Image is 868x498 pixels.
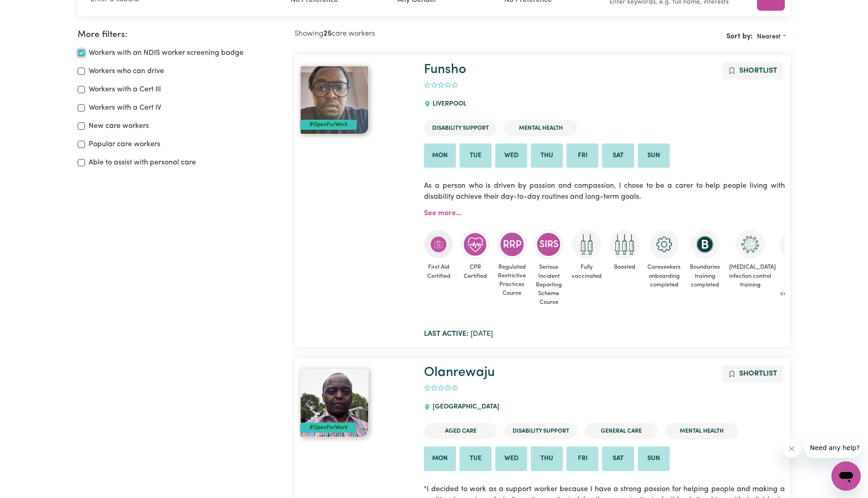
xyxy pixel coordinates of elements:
label: Popular care workers [89,139,160,150]
img: Care and support worker has completed CPR Certification [460,230,490,259]
button: Add to shortlist [722,62,783,79]
img: Care and support worker has completed First Aid Certification [424,230,453,259]
div: add rating by typing an integer from 0 to 5 or pressing arrow keys [424,80,458,90]
img: View Funsho 's profile [300,66,369,134]
img: CS Academy: Regulated Restrictive Practices course completed [498,230,527,259]
img: CS Academy: Boundaries in care and support work course completed [690,230,720,259]
span: Fully vaccinated [571,259,603,284]
li: Available on Sat [602,446,634,471]
span: Boosted [610,259,639,275]
label: Workers who can drive [89,66,164,77]
li: Aged Care [424,423,497,439]
li: Mental Health [504,120,577,136]
a: Funsho #OpenForWork [300,66,413,134]
img: View Olanrewaju's profile [300,369,369,437]
label: Able to assist with personal care [89,157,196,168]
a: Olanrewaju [424,366,495,379]
span: [DATE] [424,330,493,338]
li: Disability Support [424,120,497,136]
span: Boundaries training completed [689,259,721,293]
span: First Aid Certified [424,259,453,284]
li: Available on Sun [638,143,670,168]
label: New care workers [89,121,149,132]
img: Care and support worker has received 2 doses of COVID-19 vaccine [572,230,601,259]
iframe: Button to launch messaging window [831,461,861,491]
li: Available on Tue [460,143,492,168]
img: CS Academy: COVID-19 Infection Control Training course completed [736,230,765,259]
div: [GEOGRAPHIC_DATA] [424,395,504,419]
a: See more... [424,210,461,217]
li: Available on Fri [566,143,598,168]
span: Nearest [757,33,781,40]
li: Available on Thu [531,143,563,168]
h2: More filters: [78,30,284,40]
img: CS Academy: Careseekers Onboarding course completed [650,230,679,259]
span: Sort by: [726,33,753,40]
p: As a person who is driven by passion and compassion, I chose to be a carer to help people living ... [424,175,784,208]
span: CPR Certified [460,259,490,284]
a: Funsho [424,63,466,76]
li: General Care [585,423,658,439]
b: 25 [323,30,332,37]
b: Last active: [424,330,469,338]
a: Olanrewaju#OpenForWork [300,369,413,437]
label: Workers with a Cert IV [89,102,161,113]
label: Workers with a Cert III [89,84,161,95]
li: Available on Wed [495,446,527,471]
iframe: Close message [783,440,801,458]
li: Disability Support [504,423,577,439]
img: CS Academy: Serious Incident Reporting Scheme course completed [534,230,563,259]
li: Available on Mon [424,143,456,168]
li: Mental Health [665,423,738,439]
span: [MEDICAL_DATA] infection control training [728,259,772,293]
li: Available on Fri [566,446,598,471]
button: Add to shortlist [722,365,783,382]
span: NDIS worker training completed [779,259,810,302]
img: Care and support worker has received booster dose of COVID-19 vaccination [610,230,639,259]
h2: Showing care workers [295,30,542,38]
div: add rating by typing an integer from 0 to 5 or pressing arrow keys [424,383,458,393]
li: Available on Tue [460,446,492,471]
li: Available on Sat [602,143,634,168]
span: Careseekers onboarding completed [646,259,682,293]
div: #OpenForWork [300,423,357,433]
div: LIVERPOOL [424,92,471,117]
div: #OpenForWork [300,120,357,130]
span: Shortlist [739,370,777,377]
iframe: Message from company [804,438,861,458]
button: Sort search results [753,30,790,44]
li: Available on Mon [424,446,456,471]
li: Available on Thu [531,446,563,471]
span: Regulated Restrictive Practices Course [497,259,527,302]
li: Available on Sun [638,446,670,471]
img: CS Academy: Introduction to NDIS Worker Training course completed [780,230,809,259]
label: Workers with an NDIS worker screening badge [89,48,243,58]
span: Serious Incident Reporting Scheme Course [534,259,563,310]
li: Available on Wed [495,143,527,168]
span: Shortlist [739,67,777,74]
